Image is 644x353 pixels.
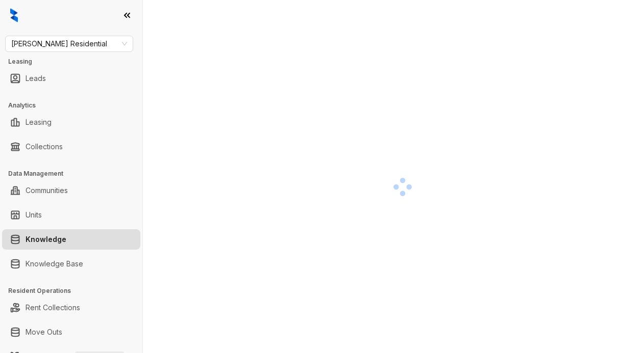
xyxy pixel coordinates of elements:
[2,254,140,274] li: Knowledge Base
[26,68,46,89] a: Leads
[2,180,140,201] li: Communities
[2,205,140,225] li: Units
[8,101,142,110] h3: Analytics
[2,137,140,157] li: Collections
[11,36,127,51] span: Griffis Residential
[26,254,83,274] a: Knowledge Base
[26,322,62,342] a: Move Outs
[26,112,52,132] a: Leasing
[8,286,142,295] h3: Resident Operations
[2,297,140,318] li: Rent Collections
[26,205,42,225] a: Units
[26,137,63,157] a: Collections
[2,112,140,132] li: Leasing
[26,180,68,201] a: Communities
[2,68,140,89] li: Leads
[8,169,142,178] h3: Data Management
[26,229,66,250] a: Knowledge
[2,322,140,342] li: Move Outs
[8,57,142,66] h3: Leasing
[10,8,18,22] img: logo
[2,229,140,250] li: Knowledge
[26,297,80,318] a: Rent Collections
